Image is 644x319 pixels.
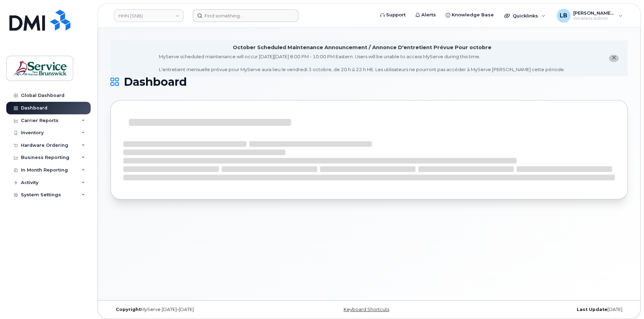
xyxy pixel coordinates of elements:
button: close notification [609,55,619,62]
div: MyServe [DATE]–[DATE] [110,307,283,312]
div: [DATE] [455,307,628,312]
strong: Last Update [577,307,607,312]
a: Keyboard Shortcuts [343,307,389,312]
span: Dashboard [124,77,187,87]
div: MyServe scheduled maintenance will occur [DATE][DATE] 8:00 PM - 10:00 PM Eastern. Users will be u... [159,53,565,73]
div: October Scheduled Maintenance Announcement / Annonce D'entretient Prévue Pour octobre [233,44,491,51]
strong: Copyright [116,307,141,312]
